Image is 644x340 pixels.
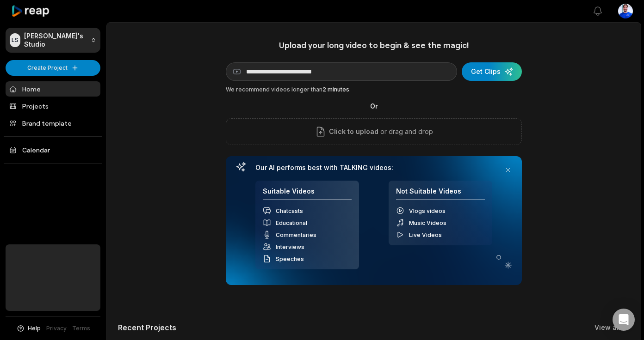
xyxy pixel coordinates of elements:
span: Or [363,101,385,111]
h1: Upload your long video to begin & see the magic! [226,40,522,50]
a: Projects [6,98,100,114]
span: Help [28,324,41,333]
div: LS [10,33,20,47]
div: Open Intercom Messenger [613,309,635,331]
button: Create Project [6,60,100,76]
p: [PERSON_NAME]'s Studio [24,32,87,49]
span: Live Videos [409,231,442,238]
a: Terms [72,324,90,333]
h2: Recent Projects [118,323,176,332]
span: Interviews [276,243,304,250]
span: Chatcasts [276,207,303,214]
h3: Our AI performs best with TALKING videos: [255,164,492,172]
div: We recommend videos longer than . [226,85,522,94]
span: Commentaries [276,231,316,238]
a: Brand template [6,115,100,131]
h4: Not Suitable Videos [396,187,485,200]
p: or drag and drop [378,126,433,137]
a: Calendar [6,142,100,158]
span: 2 minutes [322,86,349,93]
a: Home [6,81,100,97]
h4: Suitable Videos [263,187,352,200]
button: Get Clips [462,62,522,81]
span: Click to upload [329,126,378,137]
span: Speeches [276,255,304,262]
span: Educational [276,219,307,226]
span: Vlogs videos [409,207,446,214]
span: Music Videos [409,219,446,226]
button: Help [16,324,41,333]
a: Privacy [46,324,67,333]
a: View all [594,323,620,332]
